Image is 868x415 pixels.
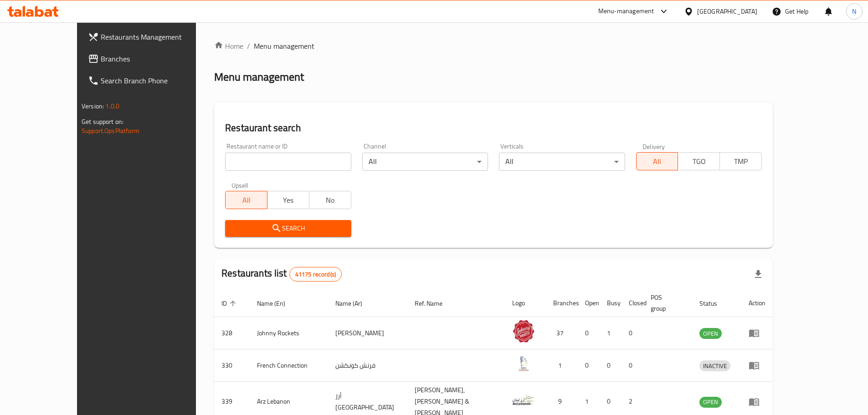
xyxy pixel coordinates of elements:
td: فرنش كونكشن [328,349,407,382]
h2: Restaurants list [221,266,342,282]
th: Open [578,289,600,317]
span: Ref. Name [415,298,454,309]
button: Search [225,220,351,237]
button: All [636,152,678,170]
span: No [313,194,348,207]
span: INACTIVE [699,361,730,371]
div: OPEN [699,328,722,339]
span: All [229,194,264,207]
span: N [852,6,856,16]
th: Busy [600,289,621,317]
th: Branches [546,289,578,317]
td: 1 [600,317,621,349]
label: Upsell [231,182,248,188]
span: 1.0.0 [105,100,119,112]
button: Yes [267,191,309,209]
div: [GEOGRAPHIC_DATA] [697,6,757,16]
span: Name (En) [257,298,297,309]
div: Menu-management [598,6,654,17]
span: OPEN [699,397,722,407]
label: Delivery [642,143,665,149]
div: INACTIVE [699,360,730,371]
td: 330 [214,349,250,382]
img: French Connection [512,352,535,375]
a: Branches [81,48,222,70]
nav: breadcrumb [214,41,773,51]
td: 0 [621,317,643,349]
div: Menu [749,360,765,371]
span: Version: [82,100,104,112]
th: Action [741,289,773,317]
span: Restaurants Management [101,31,215,42]
span: Branches [101,53,215,64]
button: TGO [678,152,720,170]
h2: Restaurant search [225,121,762,135]
span: All [640,155,675,168]
td: 37 [546,317,578,349]
h2: Menu management [214,70,304,84]
button: No [309,191,351,209]
a: Search Branch Phone [81,70,222,92]
img: Johnny Rockets [512,320,535,343]
td: Johnny Rockets [250,317,328,349]
a: Home [214,41,243,51]
td: 0 [621,349,643,382]
div: Menu [749,396,765,407]
span: POS group [651,292,681,314]
span: Status [699,298,729,309]
span: Search Branch Phone [101,75,215,86]
td: 1 [546,349,578,382]
img: Arz Lebanon [512,389,535,411]
span: 41175 record(s) [290,270,341,279]
span: ID [221,298,239,309]
span: Search [232,223,344,234]
div: Menu [749,328,765,338]
span: Get support on: [82,116,123,128]
td: [PERSON_NAME] [328,317,407,349]
th: Closed [621,289,643,317]
div: All [362,153,488,171]
span: Name (Ar) [335,298,374,309]
div: OPEN [699,397,722,408]
button: All [225,191,267,209]
button: TMP [719,152,762,170]
span: OPEN [699,328,722,339]
td: French Connection [250,349,328,382]
span: TGO [682,155,716,168]
a: Restaurants Management [81,26,222,48]
a: Support.OpsPlatform [82,125,139,137]
input: Search for restaurant name or ID.. [225,153,351,171]
td: 0 [600,349,621,382]
td: 0 [578,317,600,349]
li: / [247,41,250,51]
span: Menu management [254,41,314,51]
th: Logo [505,289,546,317]
div: All [499,153,625,171]
div: Total records count [289,267,342,282]
span: TMP [724,155,758,168]
td: 328 [214,317,250,349]
span: Yes [271,194,306,207]
div: Export file [747,263,769,285]
td: 0 [578,349,600,382]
